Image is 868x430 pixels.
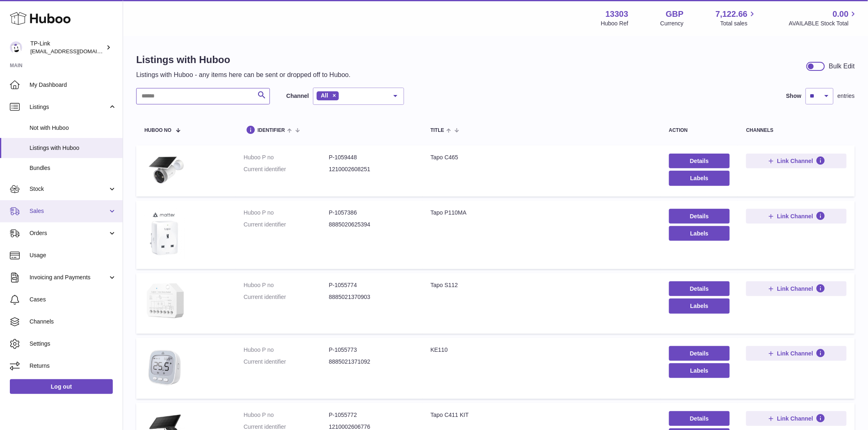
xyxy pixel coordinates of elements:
[30,296,116,303] span: Cases
[329,293,414,301] dd: 8885021370903
[30,251,116,259] span: Usage
[431,209,653,217] div: Tapo P110MA
[136,53,351,66] h1: Listings with Huboo
[666,9,683,20] strong: GBP
[321,92,328,99] span: All
[777,350,813,357] span: Link Channel
[838,92,855,100] span: entries
[746,209,847,224] button: Link Channel
[244,346,329,354] dt: Huboo P no
[244,358,329,366] dt: Current identifier
[786,92,802,100] label: Show
[244,281,329,289] dt: Huboo P no
[144,154,185,186] img: Tapo C465
[669,209,730,224] a: Details
[329,411,414,419] dd: P-1055772
[30,40,104,55] div: TP-Link
[669,226,730,241] button: Labels
[329,358,414,366] dd: 8885021371092
[30,81,116,89] span: My Dashboard
[244,154,329,161] dt: Huboo P no
[789,9,858,27] a: 0.00 AVAILABLE Stock Total
[30,274,108,281] span: Invoicing and Payments
[329,165,414,173] dd: 1210002608251
[144,346,185,389] img: KE110
[30,340,116,348] span: Settings
[669,346,730,361] a: Details
[10,41,22,54] img: internalAdmin-13303@internal.huboo.com
[746,346,847,361] button: Link Channel
[144,209,185,259] img: Tapo P110MA
[716,9,757,27] a: 7,122.66 Total sales
[669,281,730,296] a: Details
[669,171,730,186] button: Labels
[136,70,351,79] p: Listings with Huboo - any items here can be sent or dropped off to Huboo.
[833,9,849,20] span: 0.00
[329,281,414,289] dd: P-1055774
[10,379,113,394] a: Log out
[244,293,329,301] dt: Current identifier
[777,415,813,422] span: Link Channel
[30,144,116,152] span: Listings with Huboo
[244,165,329,173] dt: Current identifier
[601,20,628,27] div: Huboo Ref
[777,213,813,220] span: Link Channel
[30,48,121,54] span: [EMAIL_ADDRESS][DOMAIN_NAME]
[30,207,108,215] span: Sales
[669,128,730,133] div: action
[746,154,847,168] button: Link Channel
[716,9,748,20] span: 7,122.66
[286,92,309,100] label: Channel
[144,281,185,324] img: Tapo S112
[431,128,444,133] span: title
[720,20,757,27] span: Total sales
[431,411,653,419] div: Tapo C411 KIT
[30,164,116,172] span: Bundles
[30,185,108,193] span: Stock
[669,363,730,378] button: Labels
[746,281,847,296] button: Link Channel
[329,154,414,161] dd: P-1059448
[431,281,653,289] div: Tapo S112
[669,299,730,313] button: Labels
[329,209,414,217] dd: P-1057386
[669,411,730,426] a: Details
[244,411,329,419] dt: Huboo P no
[144,128,171,133] span: Huboo no
[660,20,684,27] div: Currency
[789,20,858,27] span: AVAILABLE Stock Total
[244,209,329,217] dt: Huboo P no
[746,411,847,426] button: Link Channel
[605,9,628,20] strong: 13303
[329,221,414,229] dd: 8885020625394
[829,62,855,71] div: Bulk Edit
[258,128,285,133] span: identifier
[746,128,847,133] div: channels
[777,285,813,292] span: Link Channel
[30,103,108,111] span: Listings
[30,229,108,237] span: Orders
[431,154,653,161] div: Tapo C465
[30,362,116,370] span: Returns
[30,318,116,326] span: Channels
[244,221,329,229] dt: Current identifier
[431,346,653,354] div: KE110
[777,157,813,165] span: Link Channel
[30,124,116,132] span: Not with Huboo
[669,154,730,168] a: Details
[329,346,414,354] dd: P-1055773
